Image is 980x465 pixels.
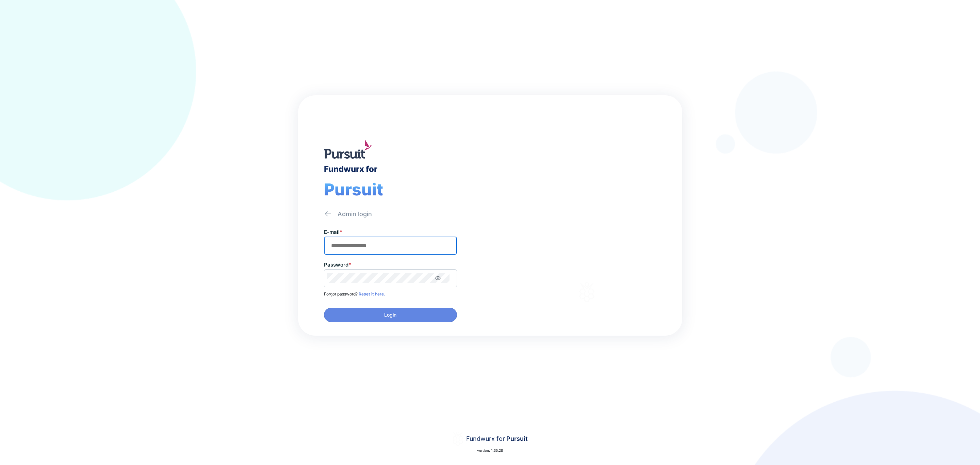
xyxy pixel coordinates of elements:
[324,261,351,268] label: Password
[466,434,528,444] div: Fundwurx for
[324,291,457,298] p: Forgot password?
[528,226,646,245] div: Thank you for choosing Fundwurx as your partner in driving positive social impact!
[359,291,385,296] a: Reset it here.
[338,210,372,218] div: Admin login
[384,311,396,318] span: Login
[324,229,342,235] label: E-mail
[505,435,528,442] span: Pursuit
[324,179,383,199] span: Pursuit
[528,195,606,212] div: Fundwurx
[528,186,582,193] div: Welcome to
[324,308,457,322] button: Login
[324,164,377,174] div: Fundwurx for
[324,140,372,159] img: logo.jpg
[477,448,503,453] p: version: 1.35.28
